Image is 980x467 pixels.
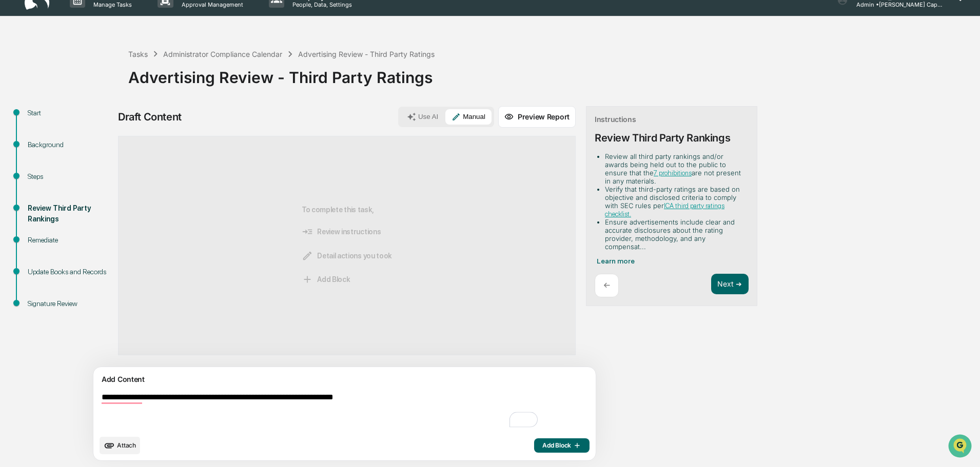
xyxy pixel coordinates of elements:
[28,235,112,246] div: Remediate
[534,438,590,453] button: Add Block
[302,250,392,261] span: Detail actions you took
[85,129,127,139] span: Attestations
[298,50,435,58] div: Advertising Review - Third Party Ratings
[284,1,357,8] p: People, Data, Settings
[711,274,749,295] button: Next ➔
[174,82,187,94] button: Start new chat
[117,441,136,449] span: Attach
[28,171,112,182] div: Steps
[947,433,975,461] iframe: Open customer support
[35,89,130,97] div: We're available if you need us!
[595,115,636,124] div: Instructions
[10,78,29,97] img: 1746055101610-c473b297-6a78-478c-a979-82029cc54cd1
[10,150,18,158] div: 🔎
[72,173,124,181] a: Powered byPylon
[603,280,610,290] p: ←
[21,129,66,139] span: Preclearance
[163,50,282,58] div: Administrator Compliance Calendar
[6,125,70,144] a: 🖐️Preclearance
[28,139,112,150] div: Background
[97,389,544,434] textarea: To enrich screen reader interactions, please activate Accessibility in Grammarly extension settings
[10,130,18,138] div: 🖐️
[173,1,248,8] p: Approval Management
[605,202,724,218] a: ICA third party ratings checklist.
[28,267,112,277] div: Update Books and Records
[21,149,65,159] span: Data Lookup
[605,218,744,251] li: Ensure advertisements include clear and accurate disclosures about the rating provider, methodolo...
[605,152,744,185] li: Review all third party rankings and/or awards being held out to the public to ensure that the are...
[597,257,635,265] span: Learn more
[302,153,392,338] div: To complete this task,
[100,373,590,385] div: Add Content
[10,22,187,38] p: How can we help?
[28,203,112,225] div: Review Third Party Rankings
[70,125,131,144] a: 🗄️Attestations
[128,50,148,58] div: Tasks
[445,109,492,125] button: Manual
[28,298,112,309] div: Signature Review
[401,109,444,125] button: Use AI
[74,130,83,138] div: 🗄️
[595,132,730,144] div: Review Third Party Rankings
[654,169,692,177] a: 7 prohibitions
[85,1,137,8] p: Manage Tasks
[605,185,744,218] li: Verify that third-party ratings are based on objective and disclosed criteria to comply with SEC ...
[848,1,944,8] p: Admin • [PERSON_NAME] Capital
[28,108,112,118] div: Start
[128,60,975,87] div: Advertising Review - Third Party Ratings
[118,111,182,123] div: Draft Content
[302,226,381,237] span: Review instructions
[35,78,168,89] div: Start new chat
[102,174,124,181] span: Pylon
[498,106,576,128] button: Preview Report
[302,274,350,285] span: Add Block
[542,441,581,450] span: Add Block
[6,145,69,163] a: 🔎Data Lookup
[100,437,140,454] button: upload document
